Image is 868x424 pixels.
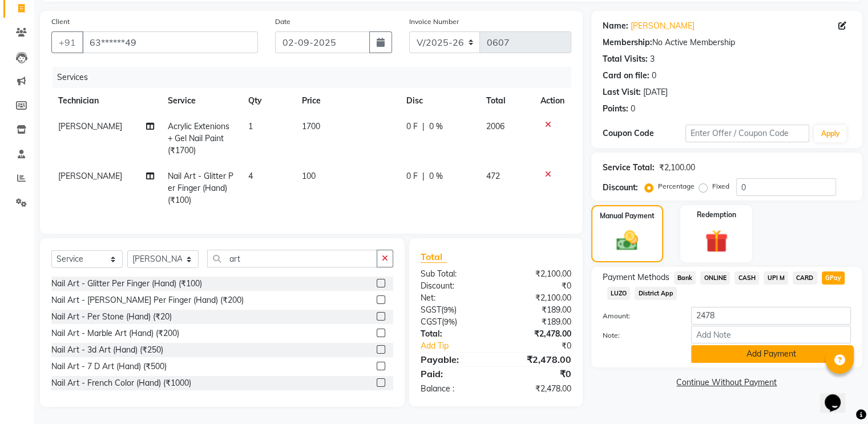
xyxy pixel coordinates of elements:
div: Points: [603,103,628,115]
span: 100 [302,171,316,181]
span: 1700 [302,121,320,131]
span: LUZO [607,287,631,300]
a: [PERSON_NAME] [631,20,695,32]
div: ₹2,478.00 [496,328,580,340]
div: Nail Art - 7 D Art (Hand) (₹500) [51,361,167,373]
th: Disc [399,88,479,114]
span: CARD [793,271,817,285]
span: 0 F [406,121,418,133]
div: 0 [631,103,635,115]
div: ₹2,478.00 [496,353,580,366]
label: Amount: [594,311,683,321]
button: +91 [51,31,83,53]
span: 1 [248,121,253,131]
button: Add Payment [691,345,851,363]
div: Last Visit: [603,86,641,98]
img: _gift.svg [698,227,735,255]
label: Note: [594,330,683,341]
a: Add Tip [412,340,510,352]
th: Technician [51,88,161,114]
div: ₹0 [510,340,579,352]
div: ₹0 [496,367,580,381]
div: ₹189.00 [496,304,580,316]
div: Payable: [412,353,496,366]
label: Fixed [712,181,729,191]
div: [DATE] [643,86,668,98]
span: [PERSON_NAME] [58,121,122,131]
span: 472 [486,171,500,181]
span: 9% [443,305,454,314]
a: Continue Without Payment [594,377,860,389]
div: ( ) [412,304,496,316]
span: [PERSON_NAME] [58,171,122,181]
div: Sub Total: [412,268,496,280]
div: Nail Art - [PERSON_NAME] Per Finger (Hand) (₹200) [51,294,244,306]
span: Nail Art - Glitter Per Finger (Hand) (₹100) [168,171,233,205]
div: Total Visits: [603,53,648,65]
div: ₹0 [496,280,580,292]
input: Amount [691,307,851,325]
div: Balance : [412,383,496,395]
input: Enter Offer / Coupon Code [685,125,810,142]
div: ₹2,100.00 [496,268,580,280]
label: Date [275,17,290,27]
span: | [422,121,425,133]
input: Add Note [691,326,851,343]
th: Qty [241,88,295,114]
span: Bank [674,271,696,285]
span: UPI M [764,271,788,285]
span: CGST [421,317,442,327]
th: Price [295,88,399,114]
div: 0 [652,70,656,82]
div: Nail Art - Glitter Per Finger (Hand) (₹100) [51,278,202,290]
th: Total [479,88,534,114]
img: _cash.svg [609,228,645,253]
label: Percentage [658,181,695,191]
label: Manual Payment [600,211,655,221]
div: ₹2,478.00 [496,383,580,395]
div: Card on file: [603,70,649,82]
label: Client [51,17,70,27]
span: ONLINE [700,271,730,285]
label: Redemption [697,210,736,220]
div: Nail Art - 3d Art (Hand) (₹250) [51,344,163,356]
div: Coupon Code [603,127,685,139]
div: Discount: [412,280,496,292]
div: ₹2,100.00 [496,292,580,304]
span: GPay [822,271,845,285]
div: Membership: [603,37,652,49]
span: 9% [444,317,455,326]
span: 2006 [486,121,504,131]
div: Total: [412,328,496,340]
span: 4 [248,171,253,181]
th: Service [161,88,241,114]
div: No Active Membership [603,37,851,49]
div: Nail Art - Per Stone (Hand) (₹20) [51,311,172,323]
div: Nail Art - French Color (Hand) (₹1000) [51,377,191,389]
input: Search by Name/Mobile/Email/Code [82,31,258,53]
div: ₹189.00 [496,316,580,328]
div: Nail Art - Marble Art (Hand) (₹200) [51,327,179,339]
label: Invoice Number [409,17,459,27]
div: Discount: [603,182,638,194]
div: 3 [650,53,655,65]
iframe: chat widget [820,378,857,413]
div: Service Total: [603,162,655,174]
div: ( ) [412,316,496,328]
div: Paid: [412,367,496,381]
span: District App [635,287,677,300]
span: 0 % [429,170,443,182]
span: CASH [734,271,759,285]
span: Payment Methods [603,271,669,283]
span: 0 F [406,170,418,182]
input: Search or Scan [207,250,377,267]
div: Name: [603,20,628,32]
div: Net: [412,292,496,304]
div: ₹2,100.00 [659,162,695,174]
button: Apply [814,125,846,142]
span: | [422,170,425,182]
span: Acrylic Extenions + Gel Nail Paint (₹1700) [168,121,229,155]
th: Action [534,88,571,114]
div: Services [53,67,580,88]
span: Total [421,251,447,263]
